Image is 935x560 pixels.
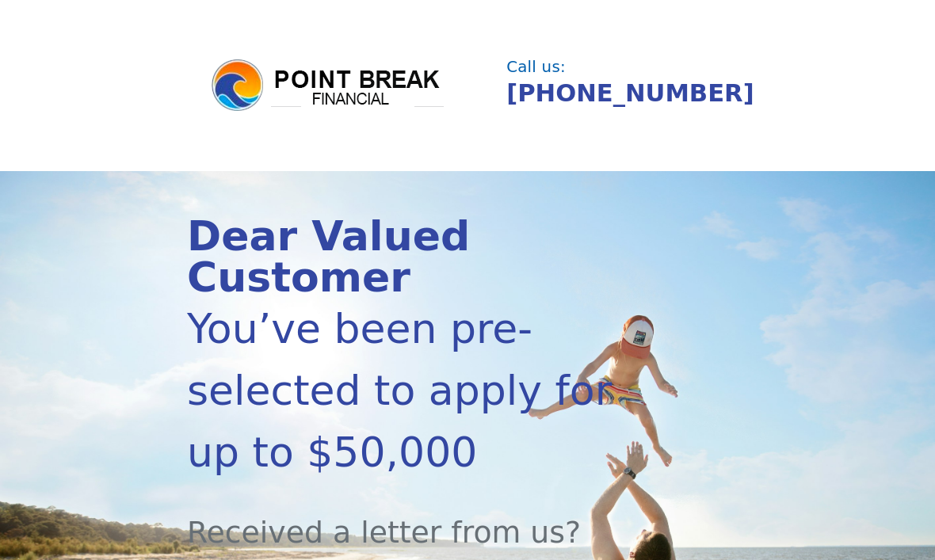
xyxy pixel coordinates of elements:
div: Call us: [506,59,740,75]
div: Dear Valued Customer [187,215,664,298]
a: [PHONE_NUMBER] [506,79,754,107]
img: logo.png [209,57,447,114]
div: Received a letter from us? [187,483,664,555]
div: You’ve been pre-selected to apply for up to $50,000 [187,298,664,483]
